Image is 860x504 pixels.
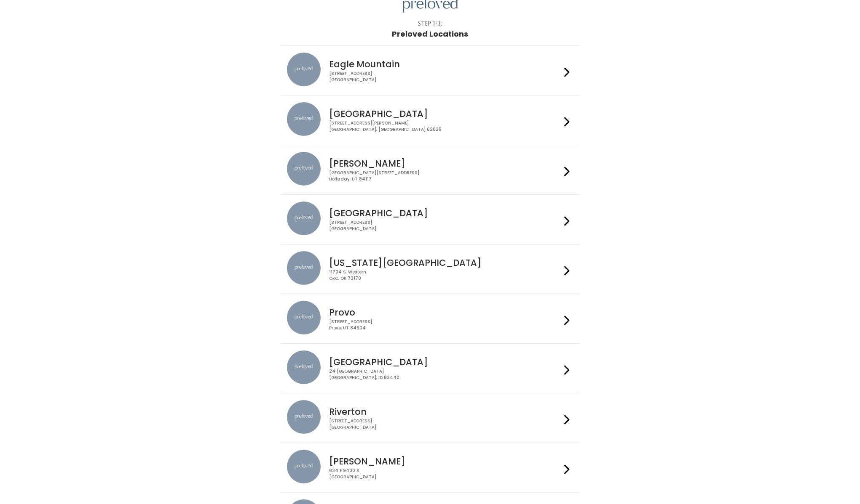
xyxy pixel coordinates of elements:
a: preloved location [US_STATE][GEOGRAPHIC_DATA] 11704 S. WesternOKC, OK 73170 [287,251,573,287]
div: Step 1/3: [418,19,442,28]
img: preloved location [287,301,321,334]
h4: [GEOGRAPHIC_DATA] [329,208,561,218]
div: 834 E 9400 S [GEOGRAPHIC_DATA] [329,468,561,480]
h4: [GEOGRAPHIC_DATA] [329,109,561,119]
div: 11704 S. Western OKC, OK 73170 [329,269,561,281]
h4: [PERSON_NAME] [329,456,561,466]
h4: [PERSON_NAME] [329,159,561,168]
a: preloved location [GEOGRAPHIC_DATA] [STREET_ADDRESS][GEOGRAPHIC_DATA] [287,202,573,237]
h4: Provo [329,308,561,317]
img: preloved location [287,102,321,136]
a: preloved location [GEOGRAPHIC_DATA] [STREET_ADDRESS][PERSON_NAME][GEOGRAPHIC_DATA], [GEOGRAPHIC_D... [287,102,573,138]
h4: Riverton [329,407,561,416]
div: [GEOGRAPHIC_DATA][STREET_ADDRESS] Holladay, UT 84117 [329,170,561,182]
img: preloved location [287,53,321,86]
img: preloved location [287,251,321,285]
h4: [US_STATE][GEOGRAPHIC_DATA] [329,258,561,268]
div: [STREET_ADDRESS] Provo, UT 84604 [329,319,561,331]
a: preloved location [PERSON_NAME] [GEOGRAPHIC_DATA][STREET_ADDRESS]Holladay, UT 84117 [287,152,573,188]
h1: Preloved Locations [392,30,468,38]
a: preloved location [PERSON_NAME] 834 E 9400 S[GEOGRAPHIC_DATA] [287,450,573,485]
a: preloved location Riverton [STREET_ADDRESS][GEOGRAPHIC_DATA] [287,400,573,436]
img: preloved location [287,152,321,186]
a: preloved location [GEOGRAPHIC_DATA] 24 [GEOGRAPHIC_DATA][GEOGRAPHIC_DATA], ID 83440 [287,350,573,386]
a: preloved location Eagle Mountain [STREET_ADDRESS][GEOGRAPHIC_DATA] [287,53,573,88]
a: preloved location Provo [STREET_ADDRESS]Provo, UT 84604 [287,301,573,337]
img: preloved location [287,400,321,434]
div: [STREET_ADDRESS] [GEOGRAPHIC_DATA] [329,220,561,232]
img: preloved location [287,350,321,384]
div: [STREET_ADDRESS] [GEOGRAPHIC_DATA] [329,71,561,83]
h4: [GEOGRAPHIC_DATA] [329,357,561,367]
img: preloved location [287,202,321,235]
h4: Eagle Mountain [329,59,561,69]
div: [STREET_ADDRESS] [GEOGRAPHIC_DATA] [329,418,561,430]
div: [STREET_ADDRESS][PERSON_NAME] [GEOGRAPHIC_DATA], [GEOGRAPHIC_DATA] 62025 [329,120,561,133]
img: preloved location [287,450,321,483]
div: 24 [GEOGRAPHIC_DATA] [GEOGRAPHIC_DATA], ID 83440 [329,369,561,381]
